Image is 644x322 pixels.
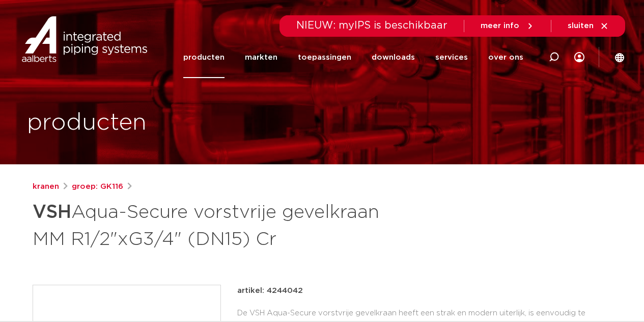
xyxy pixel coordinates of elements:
span: meer info [481,22,519,30]
a: producten [183,37,225,78]
h1: Aqua-Secure vorstvrije gevelkraan MM R1/2"xG3/4" (DN15) Cr [33,197,415,252]
a: services [435,37,468,78]
a: meer info [481,21,535,31]
strong: VSH [33,203,71,221]
a: toepassingen [298,37,351,78]
span: sluiten [568,22,594,30]
a: sluiten [568,21,609,31]
a: kranen [33,181,59,193]
span: NIEUW: myIPS is beschikbaar [296,20,447,31]
nav: Menu [183,37,523,78]
a: groep: GK116 [72,181,123,193]
a: markten [245,37,277,78]
a: over ons [488,37,523,78]
a: downloads [372,37,415,78]
div: my IPS [574,37,584,78]
h1: producten [27,107,147,139]
p: artikel: 4244042 [237,285,303,297]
